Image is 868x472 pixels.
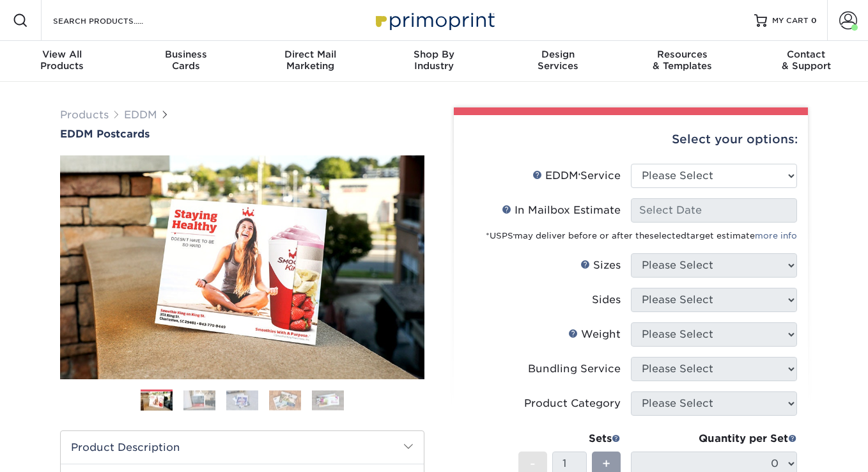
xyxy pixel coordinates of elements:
[631,431,797,446] div: Quantity per Set
[372,41,496,82] a: Shop ByIndustry
[124,49,248,72] div: Cards
[248,41,372,82] a: Direct MailMarketing
[370,6,498,34] img: Primoprint
[52,13,176,28] input: SEARCH PRODUCTS.....
[248,49,372,60] span: Direct Mail
[60,128,424,140] a: EDDM Postcards
[592,292,621,308] div: Sides
[312,390,344,410] img: EDDM 05
[744,41,868,82] a: Contact& Support
[502,203,621,218] div: In Mailbox Estimate
[124,41,248,82] a: BusinessCards
[772,15,809,26] span: MY CART
[744,49,868,60] span: Contact
[580,258,621,273] div: Sizes
[372,49,496,72] div: Industry
[124,109,157,121] a: EDDM
[528,361,621,377] div: Bundling Service
[269,390,301,410] img: EDDM 04
[578,173,580,178] sup: ®
[496,49,620,60] span: Design
[755,231,797,240] a: more info
[513,233,515,237] sup: ®
[60,141,424,393] img: EDDM Postcards 01
[811,16,817,25] span: 0
[486,231,797,240] small: *USPS may deliver before or after the target estimate
[631,198,797,223] input: Select Date
[524,396,621,411] div: Product Category
[141,390,173,413] img: EDDM 01
[60,128,150,140] span: EDDM Postcards
[248,49,372,72] div: Marketing
[124,49,248,60] span: Business
[372,49,496,60] span: Shop By
[649,231,686,240] span: selected
[518,431,621,446] div: Sets
[568,327,621,342] div: Weight
[183,390,215,410] img: EDDM 02
[496,41,620,82] a: DesignServices
[620,41,744,82] a: Resources& Templates
[532,168,621,184] div: EDDM Service
[61,431,424,464] h2: Product Description
[620,49,744,60] span: Resources
[60,109,109,121] a: Products
[620,49,744,72] div: & Templates
[226,390,258,410] img: EDDM 03
[464,115,798,164] div: Select your options:
[496,49,620,72] div: Services
[744,49,868,72] div: & Support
